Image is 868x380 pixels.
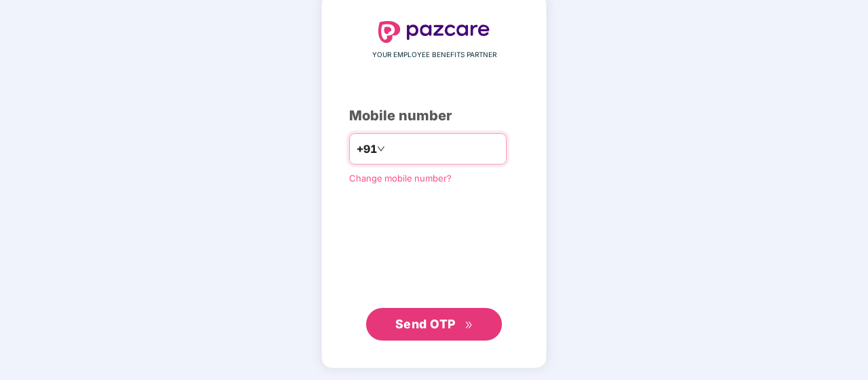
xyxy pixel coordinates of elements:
[372,50,496,61] span: YOUR EMPLOYEE BENEFITS PARTNER
[377,145,385,153] span: down
[366,308,502,341] button: Send OTPdouble-right
[465,321,473,330] span: double-right
[378,21,490,43] img: logo
[349,173,452,184] a: Change mobile number?
[349,105,519,126] div: Mobile number
[395,317,456,331] span: Send OTP
[357,141,377,158] span: +91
